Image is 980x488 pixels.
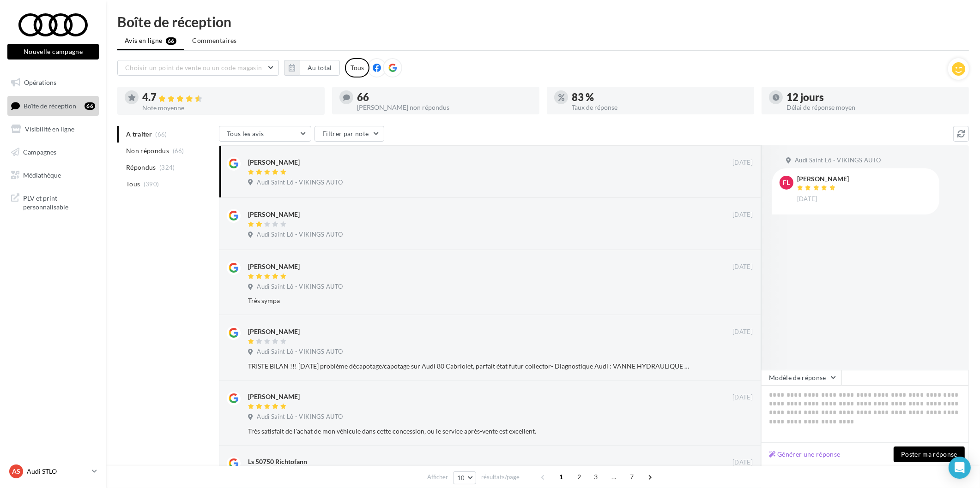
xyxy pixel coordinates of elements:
[795,156,881,165] span: Audi Saint Lô - VIKINGS AUTO
[126,146,169,155] span: Non répondus
[554,470,569,484] span: 1
[732,458,753,467] span: [DATE]
[257,179,343,187] span: Audi Saint Lô - VIKINGS AUTO
[248,262,300,271] div: [PERSON_NAME]
[144,180,159,188] span: (390)
[85,102,95,110] div: 66
[357,104,532,111] div: [PERSON_NAME] non répondus
[786,92,962,102] div: 12 jours
[453,471,477,484] button: 10
[125,64,262,71] span: Choisir un point de vente ou un code magasin
[345,58,369,77] div: Tous
[765,449,844,460] button: Générer une réponse
[248,457,307,466] div: Ls 50750 Richtofann
[427,473,448,482] span: Afficher
[732,263,753,271] span: [DATE]
[786,104,962,111] div: Délai de réponse moyen
[797,176,849,182] div: [PERSON_NAME]
[173,147,184,155] span: (66)
[588,470,603,484] span: 3
[193,36,237,45] span: Commentaires
[142,92,317,103] div: 4.7
[7,463,99,480] a: AS Audi STLO
[248,427,693,436] div: Très satisfait de l'achat de mon véhicule dans cette concession, ou le service après-vente est ex...
[572,104,747,111] div: Taux de réponse
[25,125,74,133] span: Visibilité en ligne
[732,393,753,402] span: [DATE]
[23,148,56,156] span: Campagnes
[257,283,343,291] span: Audi Saint Lô - VIKINGS AUTO
[6,188,101,215] a: PLV et print personnalisable
[142,105,317,111] div: Note moyenne
[284,60,340,76] button: Au total
[572,470,587,484] span: 2
[606,470,621,484] span: ...
[248,392,300,401] div: [PERSON_NAME]
[257,413,343,421] span: Audi Saint Lô - VIKINGS AUTO
[12,467,20,476] span: AS
[159,164,175,171] span: (324)
[23,171,61,179] span: Médiathèque
[949,457,971,479] div: Open Intercom Messenger
[894,446,965,462] button: Poster ma réponse
[315,126,384,142] button: Filtrer par note
[219,126,311,142] button: Tous les avis
[722,294,753,307] button: Ignorer
[24,78,56,86] span: Opérations
[6,73,101,92] a: Opérations
[457,474,465,482] span: 10
[761,370,841,386] button: Modèle de réponse
[732,211,753,219] span: [DATE]
[7,44,99,60] button: Nouvelle campagne
[126,163,156,172] span: Répondus
[248,327,300,336] div: [PERSON_NAME]
[248,210,300,219] div: [PERSON_NAME]
[248,158,300,167] div: [PERSON_NAME]
[732,328,753,336] span: [DATE]
[117,60,279,76] button: Choisir un point de vente ou un code magasin
[797,195,817,203] span: [DATE]
[27,467,88,476] p: Audi STLO
[624,470,639,484] span: 7
[6,143,101,162] a: Campagnes
[722,360,753,373] button: Ignorer
[257,348,343,356] span: Audi Saint Lô - VIKINGS AUTO
[24,101,76,109] span: Boîte de réception
[248,362,693,371] div: TRISTE BILAN !!! [DATE] problème décapotage/capotage sur Audi 80 Cabriolet, parfait état futur co...
[6,119,101,139] a: Visibilité en ligne
[357,92,532,102] div: 66
[732,159,753,167] span: [DATE]
[300,60,340,76] button: Au total
[723,177,753,190] button: Ignorer
[572,92,747,102] div: 83 %
[6,166,101,185] a: Médiathèque
[481,473,520,482] span: résultats/page
[783,178,790,187] span: fl
[117,15,969,29] div: Boîte de réception
[723,229,753,242] button: Ignorer
[126,179,140,189] span: Tous
[248,296,693,305] div: Très sympa
[23,192,95,212] span: PLV et print personnalisable
[227,130,264,137] span: Tous les avis
[257,231,343,239] span: Audi Saint Lô - VIKINGS AUTO
[722,425,753,438] button: Ignorer
[6,96,101,116] a: Boîte de réception66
